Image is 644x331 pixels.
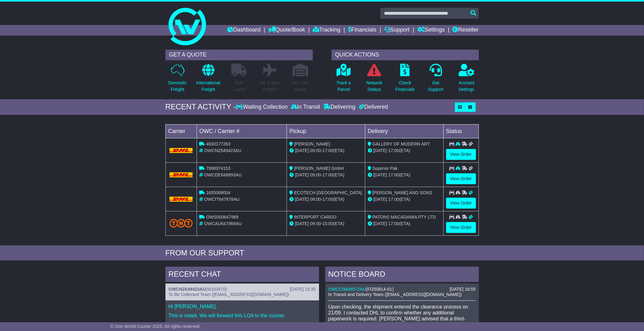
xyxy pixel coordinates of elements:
span: M103470 [207,287,225,292]
span: ECOTECH [GEOGRAPHIC_DATA] [294,190,362,195]
td: Delivery [365,124,443,138]
a: Reseller [452,25,479,36]
div: RECENT CHAT [165,267,319,284]
span: [DATE] [373,197,387,202]
div: Delivering [322,104,357,111]
span: 4630177263 [206,141,230,146]
td: Carrier [165,124,197,138]
a: Support [384,25,410,36]
span: 15:00 [322,221,333,226]
div: In Transit [289,104,322,111]
a: View Order [446,149,476,160]
a: Settings [417,25,445,36]
span: To Be Collected Team ([EMAIL_ADDRESS][DOMAIN_NAME]) [169,292,289,297]
div: Waiting Collection [236,104,289,111]
p: International Freight [196,80,220,93]
a: Tracking [313,25,340,36]
td: OWC / Carrier # [197,124,287,138]
span: 09:00 [310,172,321,177]
a: OWCNZ649423AU [169,287,206,292]
td: Pickup [287,124,365,138]
span: OWS000647969 [206,215,238,220]
div: ( ) [169,287,316,292]
span: [DATE] [373,221,387,226]
div: - (ETA) [289,147,362,154]
span: 7868974153 [206,166,230,171]
div: - (ETA) [289,172,362,178]
span: [PERSON_NAME] AND SONS [372,190,432,195]
a: Quote/Book [268,25,305,36]
span: 17:00 [322,197,333,202]
p: Check Financials [395,80,415,93]
p: Upon checking, the shipment entered the clearance process on 21/09. I contacted DHL to confirm wh... [328,304,476,328]
p: Get Support [428,80,443,93]
span: [PERSON_NAME] GmbH [294,166,344,171]
img: DHL.png [170,148,193,153]
span: Superior Pak [372,166,398,171]
div: (ETA) [368,196,441,203]
a: AccountSettings [458,63,475,96]
span: INTERPORT CARGO [294,215,337,220]
span: 17:00 [388,148,399,153]
img: TNT_Domestic.png [170,219,193,227]
div: QUICK ACTIONS [332,50,479,60]
span: OWCDE648893AU [204,172,242,177]
span: 17:00 [322,172,333,177]
span: OWCNZ649423AU [204,148,241,153]
a: View Order [446,222,476,233]
p: Account Settings [459,80,474,93]
span: PATONS MACADAMIA PTY LTD [372,215,436,220]
p: Air & Sea Freight [261,80,279,93]
a: View Order [446,173,476,184]
a: Dashboard [227,25,261,36]
span: [DATE] [373,148,387,153]
span: [DATE] [295,197,309,202]
img: DHL.png [170,172,193,177]
div: RECENT ACTIVITY - [165,102,236,111]
img: DHL.png [170,197,193,202]
span: 17:00 [322,148,333,153]
span: 1655068004 [206,190,230,195]
div: [DATE] 16:55 [450,287,475,292]
span: In Transit and Delivery Team ([EMAIL_ADDRESS][DOMAIN_NAME]) [328,292,462,297]
div: FROM OUR SUPPORT [165,249,479,258]
p: This is noted. We will forward this LOA to the courier. [169,313,316,319]
span: OWCAU647969AU [204,221,242,226]
span: 09:00 [310,148,321,153]
span: 09:00 [310,197,321,202]
p: Network Delays [366,80,382,93]
div: (ETA) [368,172,441,178]
p: Full Loads [231,80,247,93]
span: 17:00 [388,172,399,177]
div: ( ) [328,287,476,292]
a: InternationalFreight [196,63,221,96]
span: [DATE] [373,172,387,177]
span: © One World Courier 2025. All rights reserved. [111,324,201,329]
span: [PERSON_NAME] [294,141,330,146]
span: [DATE] [295,172,309,177]
p: Hi [PERSON_NAME], [169,304,316,309]
span: GALLERY OF MODERN ART [372,141,430,146]
span: FI250814-01 [367,287,392,292]
a: CheckFinancials [395,63,415,96]
span: 17:00 [388,221,399,226]
a: OWCCN646572AU [328,287,366,292]
div: - (ETA) [289,220,362,227]
a: NetworkDelays [366,63,382,96]
div: - (ETA) [289,196,362,203]
div: Delivered [357,104,388,111]
p: Domestic Freight [168,80,186,93]
a: Financials [348,25,376,36]
td: Status [443,124,479,138]
a: View Order [446,198,476,209]
div: GET A QUOTE [165,50,313,60]
span: [DATE] [295,221,309,226]
span: 09:00 [310,221,321,226]
span: 17:00 [388,197,399,202]
a: GetSupport [428,63,444,96]
div: [DATE] 15:35 [290,287,316,292]
span: [DATE] [295,148,309,153]
p: Air / Sea Depot [292,80,309,93]
a: Track aParcel [336,63,351,96]
div: (ETA) [368,147,441,154]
